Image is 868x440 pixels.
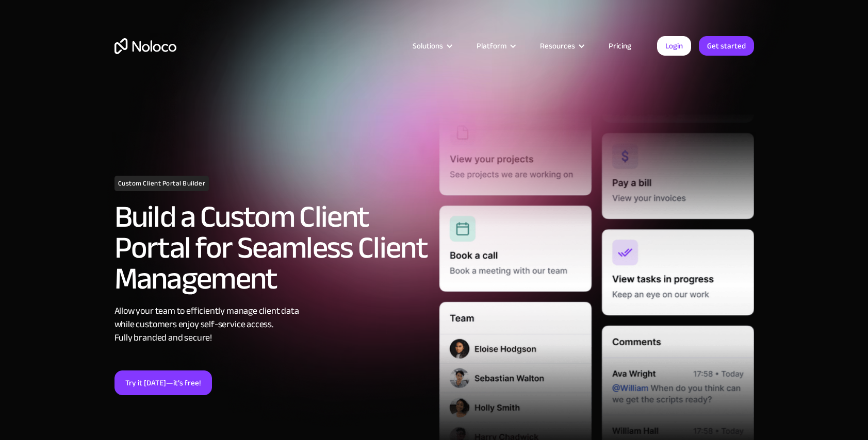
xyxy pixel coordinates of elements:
a: Login [657,36,691,56]
div: Allow your team to efficiently manage client data while customers enjoy self-service access. Full... [114,304,429,345]
a: Get started [699,36,754,56]
div: Solutions [413,39,443,53]
a: Try it [DATE]—it’s free! [114,370,212,395]
h2: Build a Custom Client Portal for Seamless Client Management [114,201,429,294]
div: Solutions [400,39,464,53]
div: Platform [464,39,527,53]
h1: Custom Client Portal Builder [114,176,209,191]
div: Platform [477,39,506,53]
div: Resources [540,39,575,53]
a: home [114,38,176,54]
a: Pricing [596,39,644,53]
div: Resources [527,39,596,53]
